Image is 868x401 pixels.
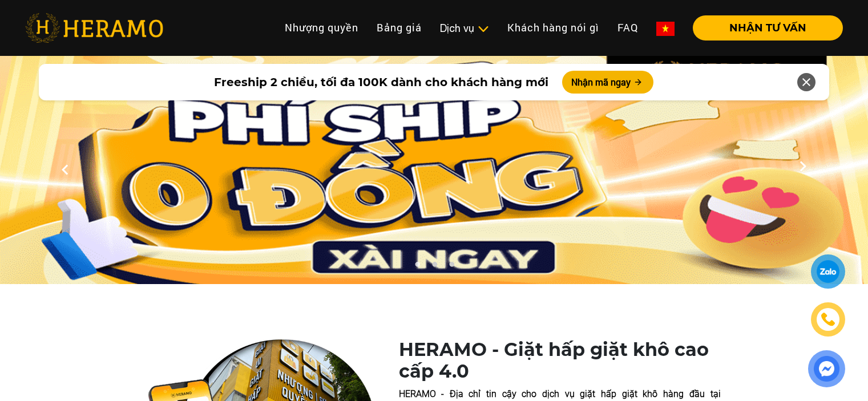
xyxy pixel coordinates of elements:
div: Dịch vụ [440,21,489,36]
a: Bảng giá [368,15,431,40]
img: phone-icon [821,313,835,326]
button: NHẬN TƯ VẤN [693,15,843,40]
a: NHẬN TƯ VẤN [684,23,843,33]
a: phone-icon [813,304,843,335]
img: vn-flag.png [656,22,675,36]
button: 2 [429,261,440,273]
button: 3 [446,261,457,273]
a: FAQ [608,15,647,40]
button: 1 [411,261,423,273]
span: Freeship 2 chiều, tối đa 100K dành cho khách hàng mới [214,74,548,91]
a: Nhượng quyền [276,15,368,40]
button: Nhận mã ngay [562,71,653,94]
a: Khách hàng nói gì [498,15,608,40]
h1: HERAMO - Giặt hấp giặt khô cao cấp 4.0 [399,339,721,383]
img: heramo-logo.png [25,13,163,43]
img: subToggleIcon [477,23,489,35]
